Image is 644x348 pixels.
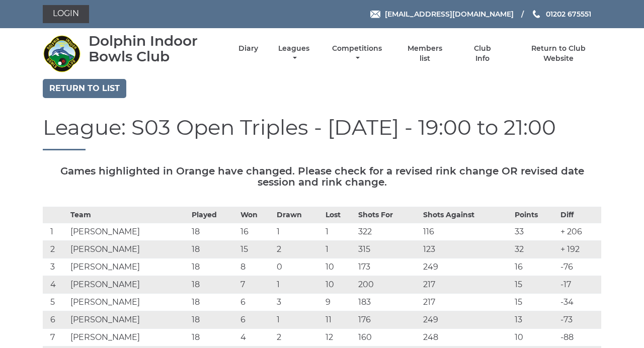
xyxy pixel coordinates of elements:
[274,258,324,276] td: 0
[89,33,221,64] div: Dolphin Indoor Bowls Club
[356,207,420,223] th: Shots For
[68,329,189,346] td: [PERSON_NAME]
[323,311,356,329] td: 11
[558,207,601,223] th: Diff
[43,116,601,150] h1: League: S03 Open Triples - [DATE] - 19:00 to 21:00
[43,329,68,346] td: 7
[43,294,68,311] td: 5
[43,79,126,98] a: Return to list
[274,294,324,311] td: 3
[558,329,601,346] td: -88
[512,223,558,241] td: 33
[356,223,420,241] td: 322
[356,311,420,329] td: 176
[356,241,420,258] td: 315
[238,329,274,346] td: 4
[558,223,601,241] td: + 206
[546,10,591,19] span: 01202 675551
[356,329,420,346] td: 160
[43,223,68,241] td: 1
[402,44,448,63] a: Members list
[68,258,189,276] td: [PERSON_NAME]
[370,9,514,20] a: Email [EMAIL_ADDRESS][DOMAIN_NAME]
[558,276,601,294] td: -17
[512,311,558,329] td: 13
[516,44,601,63] a: Return to Club Website
[238,207,274,223] th: Won
[189,276,238,294] td: 18
[189,258,238,276] td: 18
[421,276,512,294] td: 217
[512,329,558,346] td: 10
[189,241,238,258] td: 18
[558,311,601,329] td: -73
[189,294,238,311] td: 18
[43,258,68,276] td: 3
[189,329,238,346] td: 18
[385,10,514,19] span: [EMAIL_ADDRESS][DOMAIN_NAME]
[323,294,356,311] td: 9
[512,207,558,223] th: Points
[238,311,274,329] td: 6
[421,223,512,241] td: 116
[466,44,499,63] a: Club Info
[512,276,558,294] td: 15
[43,241,68,258] td: 2
[421,207,512,223] th: Shots Against
[421,241,512,258] td: 123
[43,276,68,294] td: 4
[68,311,189,329] td: [PERSON_NAME]
[68,223,189,241] td: [PERSON_NAME]
[68,294,189,311] td: [PERSON_NAME]
[512,294,558,311] td: 15
[238,241,274,258] td: 15
[533,10,540,18] img: Phone us
[323,223,356,241] td: 1
[421,294,512,311] td: 217
[43,35,80,72] img: Dolphin Indoor Bowls Club
[512,258,558,276] td: 16
[330,44,384,63] a: Competitions
[558,241,601,258] td: + 192
[558,294,601,311] td: -34
[189,223,238,241] td: 18
[274,329,324,346] td: 2
[238,294,274,311] td: 6
[274,311,324,329] td: 1
[189,207,238,223] th: Played
[531,9,591,20] a: Phone us 01202 675551
[356,276,420,294] td: 200
[370,11,380,18] img: Email
[558,258,601,276] td: -76
[421,329,512,346] td: 248
[323,207,356,223] th: Lost
[323,258,356,276] td: 10
[43,311,68,329] td: 6
[43,165,601,188] h5: Games highlighted in Orange have changed. Please check for a revised rink change OR revised date ...
[43,5,89,23] a: Login
[356,258,420,276] td: 173
[238,276,274,294] td: 7
[323,241,356,258] td: 1
[421,258,512,276] td: 249
[323,276,356,294] td: 10
[274,276,324,294] td: 1
[238,223,274,241] td: 16
[68,207,189,223] th: Team
[274,223,324,241] td: 1
[274,241,324,258] td: 2
[421,311,512,329] td: 249
[274,207,324,223] th: Drawn
[276,44,312,63] a: Leagues
[68,241,189,258] td: [PERSON_NAME]
[238,258,274,276] td: 8
[323,329,356,346] td: 12
[356,294,420,311] td: 183
[238,44,258,53] a: Diary
[512,241,558,258] td: 32
[68,276,189,294] td: [PERSON_NAME]
[189,311,238,329] td: 18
